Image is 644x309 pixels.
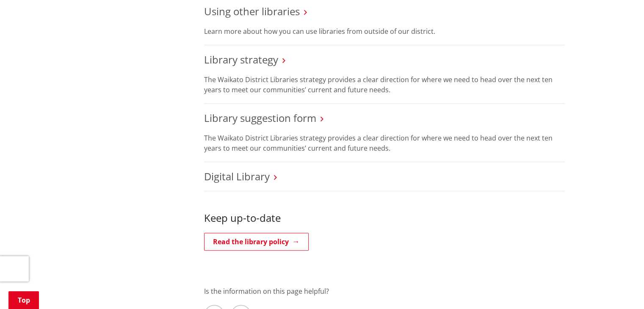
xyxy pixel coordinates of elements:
[204,52,278,66] a: Library strategy
[204,200,565,224] h3: Keep up-to-date
[204,26,565,36] p: Learn more about how you can use libraries from outside of our district.
[605,273,636,304] iframe: Messenger Launcher
[204,169,270,183] a: Digital Library
[204,4,300,18] a: Using other libraries
[204,111,316,125] a: Library suggestion form
[204,286,565,296] p: Is the information on this page helpful?
[8,291,39,309] a: Top
[204,233,309,251] a: Read the library policy
[204,74,565,95] p: The Waikato District Libraries strategy provides a clear direction for where we need to head over...
[204,133,565,153] p: The Waikato District Libraries strategy provides a clear direction for where we need to head over...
